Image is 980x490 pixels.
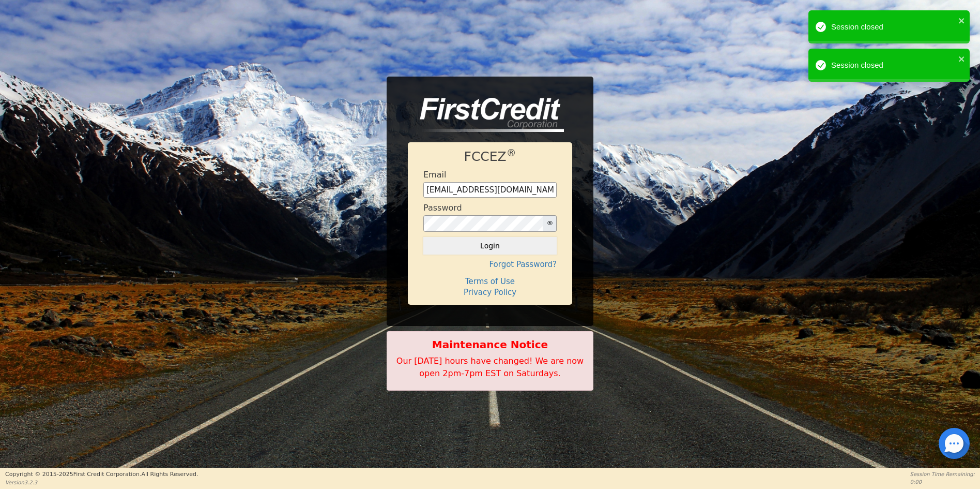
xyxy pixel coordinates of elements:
h4: Email [423,170,446,180]
img: logo-CMu_cnol.png [408,98,564,132]
p: Session Time Remaining: [910,470,975,478]
h4: Forgot Password? [423,260,557,269]
button: Login [423,237,557,255]
div: Session closed [831,21,955,33]
input: Enter email [423,182,557,198]
h4: Password [423,203,462,213]
button: close [958,53,966,65]
input: password [423,215,543,232]
h1: FCCEZ [423,149,557,165]
span: Our [DATE] hours have changed! We are now open 2pm-7pm EST on Saturdays. [396,356,584,378]
h4: Terms of Use [423,277,557,286]
b: Maintenance Notice [392,337,588,352]
h4: Privacy Policy [423,288,557,297]
button: close [958,14,966,26]
span: All Rights Reserved. [141,471,198,478]
div: Session closed [831,60,955,71]
p: 0:00 [910,478,975,486]
p: Copyright © 2015- 2025 First Credit Corporation. [5,470,198,479]
p: Version 3.2.3 [5,479,198,486]
sup: ® [507,147,516,158]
